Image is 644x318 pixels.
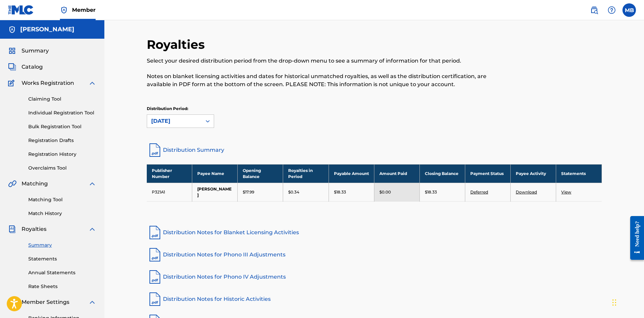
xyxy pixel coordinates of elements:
img: expand [88,79,96,87]
span: Matching [22,180,48,188]
a: Claiming Tool [28,96,96,103]
iframe: Chat Widget [610,286,644,318]
th: Amount Paid [374,164,419,183]
span: Member Settings [22,298,69,306]
div: Help [605,3,618,17]
th: Opening Balance [238,164,283,183]
p: $17.99 [243,189,254,195]
div: [DATE] [151,117,198,125]
a: Registration History [28,151,96,158]
a: SummarySummary [8,47,49,55]
a: Distribution Notes for Historic Activities [147,291,602,307]
img: Accounts [8,26,16,34]
th: Payable Amount [329,164,374,183]
th: Payment Status [465,164,510,183]
img: pdf [147,269,163,285]
a: Bulk Registration Tool [28,123,96,130]
p: Distribution Period: [147,106,214,112]
a: Matching Tool [28,196,96,203]
td: P321A1 [147,183,192,201]
th: Closing Balance [419,164,465,183]
h2: Royalties [147,37,208,52]
a: Statements [28,255,96,262]
a: Distribution Summary [147,142,602,158]
h5: Michael Bialys [20,26,74,33]
img: Works Registration [8,79,17,87]
a: Overclaims Tool [28,165,96,172]
th: Payee Activity [511,164,556,183]
img: pdf [147,291,163,307]
img: Member Settings [8,298,16,306]
th: Statements [556,164,602,183]
p: Select your desired distribution period from the drop-down menu to see a summary of information f... [147,57,497,65]
a: Registration Drafts [28,137,96,144]
a: Rate Sheets [28,283,96,290]
a: Distribution Notes for Phono IV Adjustments [147,269,602,285]
span: Works Registration [22,79,74,87]
span: Royalties [22,225,46,233]
p: $18.33 [334,189,346,195]
img: Catalog [8,63,16,71]
img: distribution-summary-pdf [147,142,163,158]
img: help [608,6,616,14]
img: MLC Logo [8,5,34,15]
a: Annual Statements [28,269,96,276]
img: Matching [8,180,16,188]
a: View [561,189,571,195]
img: Royalties [8,225,16,233]
div: User Menu [622,3,636,17]
p: $0.34 [288,189,299,195]
a: Distribution Notes for Blanket Licensing Activities [147,224,602,241]
img: expand [88,225,96,233]
span: Catalog [22,63,43,71]
p: Notes on blanket licensing activities and dates for historical unmatched royalties, as well as th... [147,72,497,89]
a: Deferred [470,189,488,195]
a: Match History [28,210,96,217]
img: expand [88,298,96,306]
img: search [590,6,598,14]
p: $18.33 [425,189,437,195]
th: Payee Name [192,164,238,183]
img: pdf [147,224,163,241]
a: CatalogCatalog [8,63,43,71]
div: Drag [612,292,616,313]
img: expand [88,180,96,188]
img: pdf [147,247,163,263]
a: Individual Registration Tool [28,109,96,116]
a: Public Search [587,3,601,17]
a: Distribution Notes for Phono III Adjustments [147,247,602,263]
span: Summary [22,47,49,55]
td: [PERSON_NAME] [192,183,238,201]
a: Download [516,189,537,195]
th: Publisher Number [147,164,192,183]
span: Member [72,6,96,14]
img: Summary [8,47,16,55]
p: $0.00 [379,189,391,195]
a: Summary [28,242,96,249]
th: Royalties in Period [283,164,329,183]
iframe: Resource Center [625,211,644,265]
img: Top Rightsholder [60,6,68,14]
